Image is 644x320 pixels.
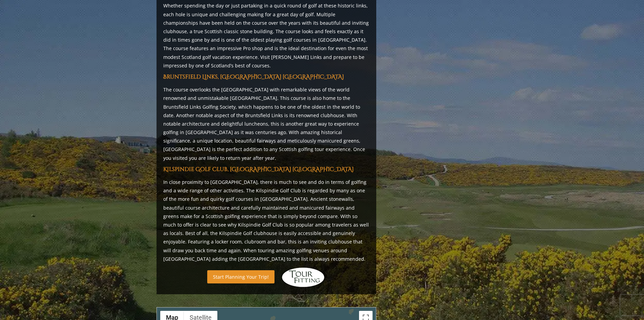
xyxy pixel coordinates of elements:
[163,178,369,263] p: In close proximity to [GEOGRAPHIC_DATA], there is much to see and do in terms of golfing and a wi...
[163,166,354,173] a: Kilspindie Golf Club, [GEOGRAPHIC_DATA] [GEOGRAPHIC_DATA]
[207,270,275,283] a: Start Planning Your Trip!
[163,85,369,162] p: The course overlooks the [GEOGRAPHIC_DATA] with remarkable views of the world renowned and unmist...
[163,73,344,81] a: Bruntsfield Links, [GEOGRAPHIC_DATA] [GEOGRAPHIC_DATA]
[281,267,325,287] img: Hidden Links
[163,1,369,70] p: Whether spending the day or just partaking in a quick round of golf at these historic links, each...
